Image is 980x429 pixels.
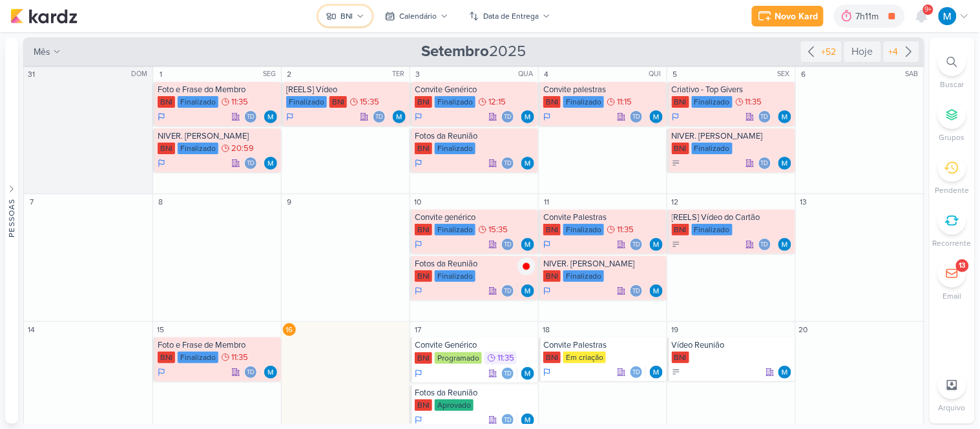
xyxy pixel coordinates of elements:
[501,367,517,380] div: Colaboradores: Thais de carvalho
[10,8,78,24] img: kardz.app
[778,238,791,251] img: MARIANA MIRANDA
[672,143,689,154] div: BNI
[154,68,167,81] div: 1
[649,69,665,79] div: QUI
[488,97,506,106] span: 12:15
[392,69,408,79] div: TER
[650,366,663,379] img: MARIANA MIRANDA
[563,352,606,363] div: Em criação
[630,284,643,297] div: Thais de carvalho
[247,161,255,167] p: Td
[415,259,536,269] div: Fotos da Reunião
[435,270,475,282] div: Finalizado
[521,284,534,297] img: MARIANA MIRANDA
[501,284,514,297] div: Thais de carvalho
[264,110,277,123] img: MARIANA MIRANDA
[758,157,775,170] div: Colaboradores: Thais de carvalho
[501,157,514,170] div: Thais de carvalho
[244,157,260,170] div: Colaboradores: Thais de carvalho
[501,238,514,251] div: Thais de carvalho
[521,157,534,170] div: Responsável: MARIANA MIRANDA
[501,367,514,380] div: Thais de carvalho
[819,45,839,59] div: +52
[758,238,775,251] div: Colaboradores: Thais de carvalho
[231,97,248,106] span: 11:35
[543,212,664,223] div: Convite Palestras
[630,110,643,123] div: Thais de carvalho
[158,340,278,350] div: Foto e Frase de Membro
[415,270,432,282] div: BNI
[504,161,512,167] p: Td
[692,224,733,235] div: Finalizado
[244,110,257,123] div: Thais de carvalho
[435,352,482,364] div: Programado
[158,96,175,108] div: BNI
[244,157,257,170] div: Thais de carvalho
[501,110,517,123] div: Colaboradores: Thais de carvalho
[393,110,406,123] img: MARIANA MIRANDA
[650,366,663,379] div: Responsável: MARIANA MIRANDA
[244,366,260,379] div: Colaboradores: Thais de carvalho
[617,97,632,106] span: 11:15
[797,323,810,336] div: 20
[543,96,561,108] div: BNI
[422,41,526,62] span: 2025
[630,238,643,251] div: Thais de carvalho
[158,158,165,168] div: Em Andamento
[630,366,646,379] div: Colaboradores: Thais de carvalho
[630,366,643,379] div: Thais de carvalho
[283,195,296,208] div: 9
[672,340,793,350] div: Vídeo Reunião
[632,370,640,376] p: Td
[504,288,512,295] p: Td
[25,195,38,208] div: 7
[521,414,534,426] img: MARIANA MIRANDA
[543,270,561,282] div: BNI
[543,239,551,250] div: Em Andamento
[521,110,534,123] div: Responsável: MARIANA MIRANDA
[158,112,165,122] div: Em Andamento
[25,323,38,336] div: 14
[672,224,689,235] div: BNI
[797,68,810,81] div: 6
[231,353,248,362] span: 11:35
[25,68,38,81] div: 31
[672,85,793,95] div: Criativo - Top Givers
[286,96,327,108] div: Finalizado
[264,157,277,170] div: Responsável: MARIANA MIRANDA
[630,110,646,123] div: Colaboradores: Thais de carvalho
[672,112,680,122] div: Em Andamento
[504,417,512,424] p: Td
[745,97,762,106] span: 11:35
[692,96,733,108] div: Finalizado
[415,212,536,223] div: Convite genérico
[504,371,512,377] p: Td
[672,368,681,377] div: A Fazer
[504,114,512,121] p: Td
[264,366,277,379] div: Responsável: MARIANA MIRANDA
[761,242,769,248] p: Td
[632,242,640,248] p: Td
[778,157,791,170] div: Responsável: MARIANA MIRANDA
[672,96,689,108] div: BNI
[543,259,664,269] div: NIVER. Paulo Souza
[669,68,682,81] div: 5
[630,284,646,297] div: Colaboradores: Thais de carvalho
[263,69,280,79] div: SEG
[939,132,965,143] p: Grupos
[543,112,551,122] div: Em Andamento
[844,41,881,62] div: Hoje
[435,143,475,154] div: Finalizado
[521,284,534,297] div: Responsável: MARIANA MIRANDA
[672,212,793,223] div: [REELS] Vídeo do Cartão
[761,114,769,121] p: Td
[501,238,517,251] div: Colaboradores: Thais de carvalho
[778,366,791,379] img: MARIANA MIRANDA
[412,68,424,81] div: 3
[930,48,975,90] li: Ctrl + F
[925,5,932,15] span: 9+
[247,370,255,376] p: Td
[521,238,534,251] div: Responsável: MARIANA MIRANDA
[501,414,514,426] div: Thais de carvalho
[415,224,432,235] div: BNI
